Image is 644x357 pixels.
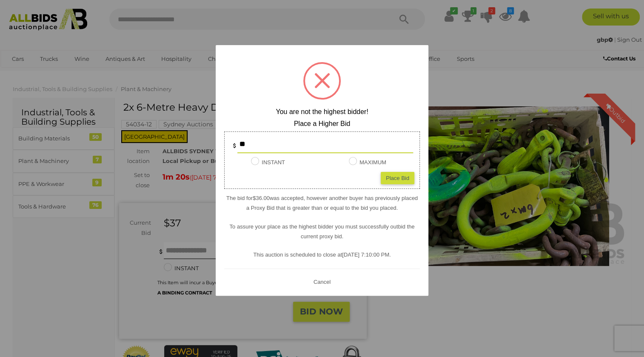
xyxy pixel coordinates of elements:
[253,194,270,201] span: $36.00
[342,251,389,258] span: [DATE] 7:10:00 PM
[224,108,420,116] h2: You are not the highest bidder!
[224,120,420,127] h2: Place a Higher Bid
[224,221,420,241] p: To assure your place as the highest bidder you must successfully outbid the current proxy bid.
[224,250,420,260] p: This auction is scheduled to close at .
[381,171,414,184] div: Place Bid
[251,157,285,167] label: INSTANT
[349,157,386,167] label: MAXIMUM
[311,276,333,287] button: Cancel
[224,193,420,213] p: The bid for was accepted, however another buyer has previously placed a Proxy Bid that is greater...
